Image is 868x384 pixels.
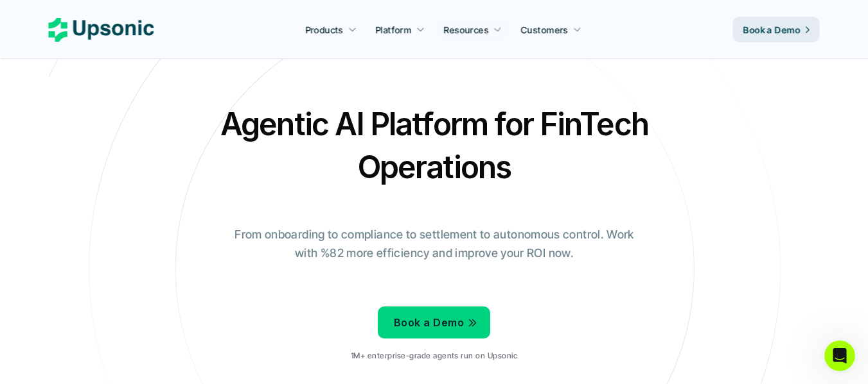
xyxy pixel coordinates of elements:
p: Customers [521,23,569,37]
a: Book a Demo [733,17,820,42]
p: Platform [375,23,411,37]
p: 1M+ enterprise-grade agents run on Upsonic [351,351,517,360]
p: Book a Demo [394,313,464,332]
p: From onboarding to compliance to settlement to autonomous control. Work with %82 more efficiency ... [226,226,643,263]
p: Products [305,23,343,37]
p: Book a Demo [743,23,801,37]
a: Book a Demo [378,306,490,338]
p: Resources [444,23,489,37]
h2: Agentic AI Platform for FinTech Operations [209,103,659,188]
iframe: Intercom live chat [824,340,855,371]
a: Products [297,18,364,41]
